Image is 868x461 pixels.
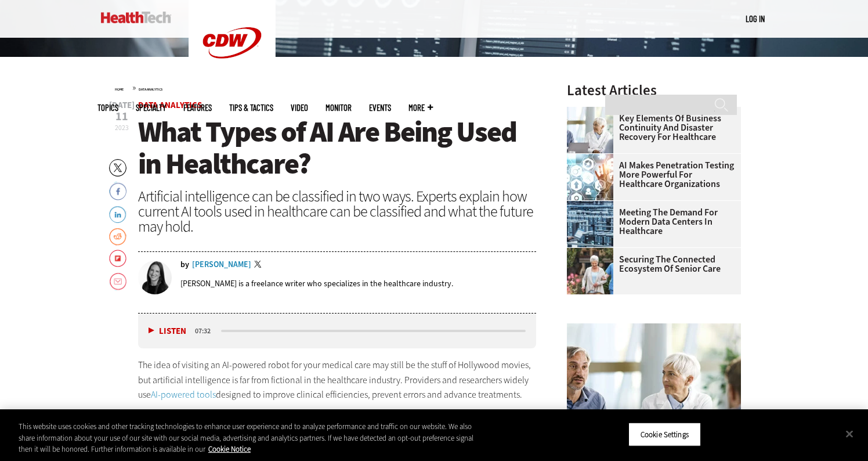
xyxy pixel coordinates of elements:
a: More information about your privacy [208,444,251,454]
span: Topics [97,103,118,112]
h3: Latest Articles [567,83,741,98]
a: Key Elements of Business Continuity and Disaster Recovery for Healthcare [567,114,734,142]
button: Listen [149,327,186,336]
div: Artificial intelligence can be classified in two ways. Experts explain how current AI tools used ... [138,189,536,234]
p: The idea of visiting an AI-powered robot for your medical care may still be the stuff of Hollywoo... [138,358,536,402]
img: Healthcare and hacking concept [567,154,613,200]
a: CDW [189,77,276,89]
button: Close [837,421,862,446]
span: Specialty [136,103,166,112]
a: engineer with laptop overlooking data center [567,201,619,210]
a: Events [369,103,391,112]
span: What Types of AI Are Being Used in Healthcare? [138,113,516,183]
p: [PERSON_NAME] is a freelance writer who specializes in the healthcare industry. [180,278,453,289]
div: duration [193,326,219,336]
a: Healthcare and hacking concept [567,154,619,163]
a: [PERSON_NAME] [192,261,251,269]
img: Erin Laviola [138,261,172,294]
img: engineer with laptop overlooking data center [567,201,613,247]
a: AI-powered tools [151,388,216,401]
img: incident response team discusses around a table [567,107,613,153]
a: Features [183,103,212,112]
img: Home [101,12,171,23]
a: Meeting the Demand for Modern Data Centers in Healthcare [567,208,734,236]
div: User menu [746,13,765,25]
a: incident response team discusses around a table [567,107,619,116]
div: This website uses cookies and other tracking technologies to enhance user experience and to analy... [19,421,478,455]
span: by [180,261,189,269]
a: nurse walks with senior woman through a garden [567,248,619,257]
a: Log in [746,13,765,24]
a: Video [291,103,308,112]
img: incident response team discusses around a table [567,323,741,454]
span: 2023 [115,123,129,132]
button: Cookie Settings [628,422,701,446]
span: More [408,103,433,112]
a: AI Makes Penetration Testing More Powerful for Healthcare Organizations [567,161,734,189]
a: Securing the Connected Ecosystem of Senior Care [567,255,734,273]
a: Twitter [254,261,265,270]
a: MonITor [325,103,352,112]
a: Tips & Tactics [229,103,273,112]
img: nurse walks with senior woman through a garden [567,248,613,294]
div: media player [138,314,536,348]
